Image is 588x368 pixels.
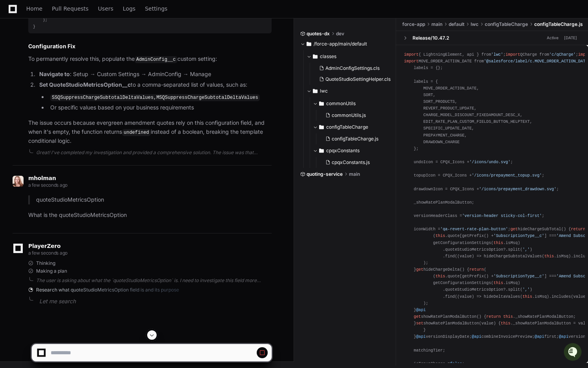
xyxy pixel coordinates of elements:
span: ',' [522,247,530,252]
span: this [435,274,445,279]
span: Pull Requests [52,6,88,11]
span: '/icons/prepayment_topup.svg' [472,173,542,178]
span: this [501,321,511,326]
strong: Set QuoteStudioMetricsOption__c [39,81,131,88]
div: Start new chat [27,58,129,66]
span: main [431,21,442,27]
span: Home [26,6,42,11]
span: this [544,254,554,259]
span: a few seconds ago [28,182,68,188]
button: /force-app/main/default [300,38,390,50]
span: '/icons/undo.svg' [469,160,511,164]
span: commonUtils [326,100,356,107]
span: lwc [471,21,478,27]
span: 'SubscriptionType__c' [493,234,544,239]
div: Release/10.47.2 [413,35,449,41]
button: cpqxConstants [313,144,395,157]
span: return [469,267,484,272]
span: Logs [123,6,135,11]
span: this [493,240,503,245]
span: set [416,321,423,326]
span: a few seconds ago [28,250,68,256]
span: this [493,281,503,286]
span: 'c/qCharge' [549,52,576,57]
span: mholman [28,175,56,181]
svg: Directory [313,86,318,96]
svg: Directory [313,52,318,61]
span: this [522,294,532,299]
p: Let me search [39,297,272,306]
div: Welcome [8,31,143,44]
svg: Directory [319,99,324,108]
span: quoting-service [307,171,343,177]
span: @api [416,308,426,312]
span: import [404,59,418,64]
span: 'version-header sticky-col-first' [462,213,542,218]
span: this [503,314,513,319]
button: classes [307,50,395,63]
p: The issue occurs because evergreen amendment quotes rely on this configuration field, and when it... [28,118,272,146]
span: Active [544,34,561,42]
img: PlayerZero [8,8,24,24]
span: ',' [522,288,530,292]
span: 'qa-revert-rate-plan-button' [440,227,508,232]
button: configTableCharge [313,121,395,133]
span: PlayerZero [28,244,60,248]
span: configTableCharge [326,124,368,130]
span: return [486,314,501,319]
p: quoteStudioMetricsOption [36,195,272,204]
span: configTableCharge.js [534,21,583,27]
button: cpqxConstants.js [322,157,391,168]
span: Making a plan [36,268,67,274]
span: Research what quoteStudioMetricsOption field is and its purpose [36,287,179,293]
div: The user is asking about what the `quoteStudioMetricsOption` is. I need to investigate this field... [36,277,272,284]
span: QuoteStudioSettingHelper.cls [325,76,391,82]
span: /force-app/main/default [314,41,367,47]
span: classes [320,53,336,60]
span: dev [336,31,344,37]
span: return [571,227,585,232]
h2: Configuration Fix [28,42,272,50]
code: SSQSuppressChargeSubtotalDeltaValues,MSQSuppressChargeSubtotalDeltaValues [50,94,260,101]
button: AdminConfigSettings.cls [316,63,391,74]
a: Powered byPylon [55,82,95,88]
span: Settings [145,6,167,11]
button: lwc [307,85,395,97]
svg: Directory [307,39,311,49]
span: quotes-dx [307,31,330,37]
span: import [506,52,520,57]
p: To permanently resolve this, populate the custom setting: [28,55,272,64]
span: get [414,314,421,319]
span: cpqxConstants [326,148,360,154]
span: force-app [402,21,425,27]
p: What is the quoteStudioMetricsOption [28,211,272,220]
img: ACg8ocIU-Sb2BxnMcntMXmziFCr-7X-gNNbgA1qH7xs1u4x9U1zCTVyX=s96-c [13,176,24,187]
span: default [449,21,464,27]
svg: Directory [319,122,324,132]
span: configTableCharge.js [332,136,378,142]
span: this [435,234,445,239]
span: Thinking [36,260,55,266]
span: commonUtils.js [332,112,366,118]
span: get [510,227,517,232]
iframe: Open customer support [563,342,584,363]
button: QuoteStudioSettingHelper.cls [316,74,391,85]
span: main [349,171,360,177]
li: to a comma-separated list of values, such as: [37,80,272,112]
span: Users [98,6,113,11]
span: lwc [320,88,328,94]
span: import [404,52,418,57]
strong: Navigate to [39,71,70,77]
span: cpqxConstants.js [332,159,370,166]
span: 'SubscriptionType__c' [493,274,544,279]
span: '/icons/prepayment_drawdown.svg' [479,187,556,191]
img: 1756235613930-3d25f9e4-fa56-45dd-b3ad-e072dfbd1548 [8,58,22,73]
span: 'lwc' [491,52,503,57]
code: undefined [122,129,151,136]
li: : Setup → Custom Settings → AdminConfig → Manage [37,70,272,79]
div: [DATE] [564,35,577,41]
button: commonUtils [313,97,395,110]
span: Pylon [78,82,95,88]
button: commonUtils.js [322,110,391,121]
